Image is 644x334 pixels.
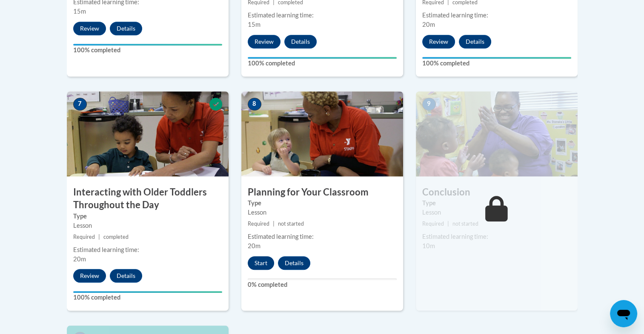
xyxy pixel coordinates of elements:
button: Review [422,35,455,48]
button: Start [248,256,274,270]
span: | [273,221,275,227]
span: not started [278,221,304,227]
h3: Conclusion [416,186,578,199]
label: Type [73,212,222,221]
span: | [447,221,449,227]
button: Details [459,35,491,48]
div: Estimated learning time: [73,245,222,255]
label: 100% completed [248,59,397,68]
span: 8 [248,98,261,110]
span: | [98,234,100,240]
label: Type [422,198,571,208]
div: Estimated learning time: [248,11,397,20]
div: Estimated learning time: [248,232,397,241]
button: Review [73,269,106,283]
span: 10m [422,242,435,249]
div: Your progress [73,44,222,45]
button: Review [248,35,280,48]
div: Your progress [248,57,397,59]
span: not started [452,221,478,227]
span: 15m [248,21,260,28]
div: Estimated learning time: [422,232,571,241]
iframe: Button to launch messaging window [610,300,637,327]
div: Your progress [422,57,571,59]
label: 100% completed [73,45,222,55]
button: Details [278,256,310,270]
button: Review [73,22,106,35]
span: 9 [422,98,436,110]
button: Details [110,22,142,35]
span: 15m [73,8,86,15]
label: 100% completed [73,293,222,302]
div: Lesson [73,221,222,230]
label: Type [248,198,397,208]
span: 20m [248,242,260,249]
span: Required [422,221,444,227]
span: 7 [73,98,87,110]
label: 100% completed [422,59,571,68]
div: Lesson [422,208,571,217]
span: 20m [73,255,86,263]
button: Details [110,269,142,283]
h3: Planning for Your Classroom [241,186,403,199]
img: Course Image [241,91,403,176]
div: Estimated learning time: [422,11,571,20]
div: Lesson [248,208,397,217]
span: completed [103,234,129,240]
button: Details [284,35,317,48]
img: Course Image [67,91,229,176]
img: Course Image [416,91,578,176]
span: 20m [422,21,435,28]
span: Required [73,234,95,240]
label: 0% completed [248,280,397,289]
span: Required [248,221,269,227]
div: Your progress [73,291,222,293]
h3: Interacting with Older Toddlers Throughout the Day [67,186,229,212]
